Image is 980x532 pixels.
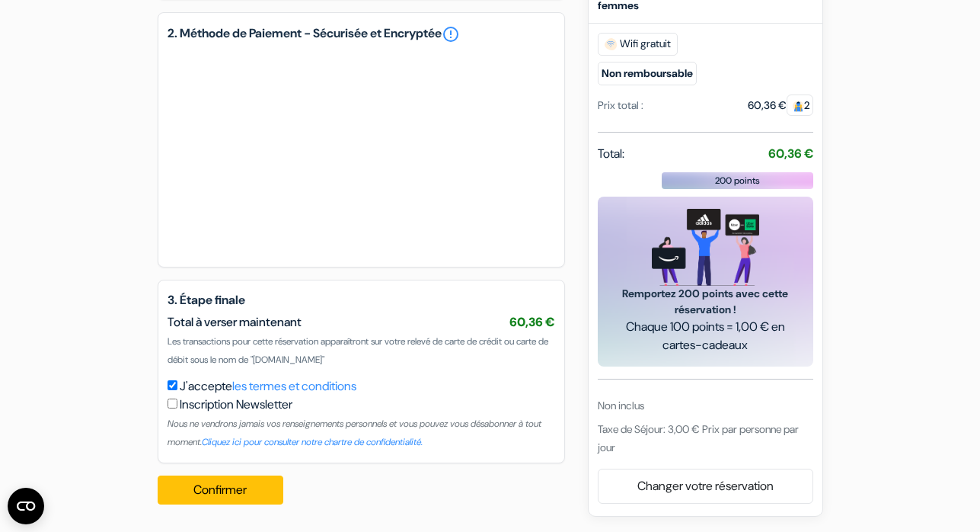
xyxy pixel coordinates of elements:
[183,65,540,239] iframe: Cadre de saisie sécurisé pour le paiement
[598,398,813,414] div: Non inclus
[168,293,555,307] h5: 3. Étape finale
[793,101,804,112] img: guest.svg
[202,436,423,448] a: Cliquez ici pour consulter notre chartre de confidentialité.
[768,146,813,162] strong: 60,36 €
[599,472,812,501] a: Changer votre réservation
[232,378,356,394] a: les termes et conditions
[598,145,624,163] span: Total:
[8,488,44,524] button: Ouvrir le widget CMP
[598,33,678,56] span: Wifi gratuit
[168,335,548,366] span: Les transactions pour cette réservation apparaîtront sur votre relevé de carte de crédit ou carte...
[158,476,284,505] button: Confirmer
[168,314,302,330] span: Total à verser maintenant
[168,418,541,448] small: Nous ne vendrons jamais vos renseignements personnels et vous pouvez vous désabonner à tout moment.
[442,25,460,43] a: error_outline
[787,95,813,116] span: 2
[598,62,697,85] small: Non remboursable
[598,98,643,114] div: Prix total :
[715,174,760,187] span: 200 points
[652,209,759,286] img: gift_card_hero_new.png
[168,25,555,43] h5: 2. Méthode de Paiement - Sécurisée et Encryptée
[180,396,292,414] label: Inscription Newsletter
[180,377,356,396] label: J'accepte
[509,314,555,330] span: 60,36 €
[748,98,813,114] div: 60,36 €
[616,286,795,318] span: Remportez 200 points avec cette réservation !
[598,422,799,454] span: Taxe de Séjour: 3,00 € Prix par personne par jour
[605,38,617,50] img: free_wifi.svg
[616,318,795,354] span: Chaque 100 points = 1,00 € en cartes-cadeaux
